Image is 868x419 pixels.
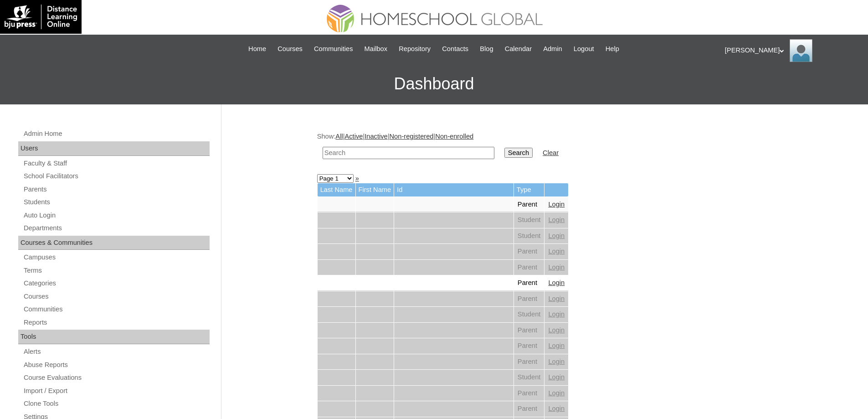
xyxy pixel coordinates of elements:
a: Contacts [437,44,473,54]
td: Last Name [318,183,355,197]
a: All [335,133,343,140]
a: Home [244,44,271,54]
a: Active [344,133,363,140]
td: Parent [514,354,544,370]
a: Logout [569,44,599,54]
a: Departments [23,222,210,234]
a: Students [23,197,210,208]
a: Login [548,232,565,239]
a: Login [548,264,565,271]
a: School Facilitators [23,171,210,182]
a: Courses [273,44,307,54]
td: Parent [514,338,544,354]
a: Admin Home [23,128,210,140]
td: First Name [356,183,394,197]
a: Communities [23,304,210,315]
td: Parent [514,401,544,417]
span: Communities [314,44,353,54]
span: Help [606,44,619,54]
a: Admin [539,44,567,54]
span: Repository [399,44,431,54]
td: Parent [514,291,544,307]
a: Auto Login [23,210,210,221]
div: [PERSON_NAME] [725,39,859,62]
a: Help [601,44,624,54]
a: Courses [23,291,210,302]
td: Id [394,183,514,197]
a: Reports [23,317,210,328]
span: Courses [277,44,303,54]
div: Users [18,141,210,156]
a: Faculty & Staff [23,158,210,169]
input: Search [323,147,494,159]
td: Type [514,183,544,197]
a: Repository [394,44,435,54]
a: Mailbox [360,44,392,54]
span: Mailbox [365,44,388,54]
div: Tools [18,330,210,344]
a: Login [548,389,565,397]
input: Search [504,148,533,158]
a: Login [548,358,565,365]
div: Show: | | | | [317,132,768,164]
span: Logout [574,44,594,54]
td: Parent [514,260,544,275]
a: » [355,175,359,182]
a: Non-registered [390,133,434,140]
a: Login [548,405,565,412]
a: Non-enrolled [435,133,473,140]
h3: Dashboard [5,63,863,104]
a: Inactive [365,133,388,140]
a: Login [548,342,565,349]
a: Parents [23,184,210,195]
a: Calendar [500,44,536,54]
a: Login [548,373,565,381]
td: Parent [514,386,544,401]
a: Alerts [23,346,210,357]
a: Login [548,279,565,286]
td: Student [514,212,544,228]
span: Home [248,44,266,54]
a: Communities [309,44,358,54]
span: Calendar [505,44,532,54]
td: Parent [514,275,544,291]
a: Blog [475,44,498,54]
span: Admin [543,44,562,54]
div: Courses & Communities [18,236,210,250]
a: Abuse Reports [23,359,210,371]
td: Student [514,228,544,244]
a: Clone Tools [23,398,210,409]
a: Terms [23,265,210,276]
a: Login [548,326,565,334]
a: Login [548,295,565,302]
a: Clear [543,149,559,156]
td: Parent [514,197,544,212]
a: Course Evaluations [23,372,210,383]
a: Campuses [23,252,210,263]
a: Login [548,201,565,208]
img: logo-white.png [5,5,77,29]
td: Student [514,370,544,385]
td: Student [514,307,544,322]
a: Login [548,248,565,255]
td: Parent [514,244,544,259]
span: Blog [480,44,493,54]
a: Import / Export [23,385,210,397]
a: Login [548,310,565,318]
a: Categories [23,278,210,289]
span: Contacts [442,44,468,54]
a: Login [548,216,565,223]
td: Parent [514,323,544,338]
img: Ariane Ebuen [790,39,812,62]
